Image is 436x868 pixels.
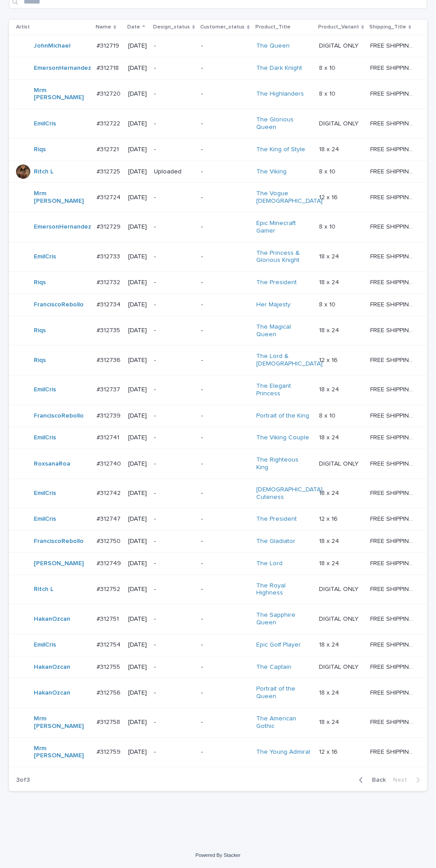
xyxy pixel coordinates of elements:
a: RoxsanaRoa [34,460,70,468]
p: - [201,168,249,176]
p: [DATE] [128,64,147,72]
tr: Mrm [PERSON_NAME] #312720#312720 [DATE]--The Highlanders 8 x 108 x 10 FREE SHIPPING - preview in ... [9,79,427,109]
tr: Ritch L #312752#312752 [DATE]--The Royal Highness DIGITAL ONLYDIGITAL ONLY FREE SHIPPING - previe... [9,575,427,604]
a: The President [256,515,297,523]
p: FREE SHIPPING - preview in 1-2 business days, after your approval delivery will take 5-10 b.d. [370,40,415,50]
p: [DATE] [128,490,147,497]
tr: EmilCris #312733#312733 [DATE]--The Princess & Glorious Knight 18 x 2418 x 24 FREE SHIPPING - pre... [9,242,427,272]
p: 18 x 24 [319,144,341,153]
tr: RoxsanaRoa #312740#312740 [DATE]--The Righteous King DIGITAL ONLYDIGITAL ONLY FREE SHIPPING - pre... [9,449,427,479]
p: FREE SHIPPING - preview in 1-2 business days, after your approval delivery will take 5-10 b.d. [370,488,415,497]
a: The Lord [256,560,283,567]
p: - [201,223,249,231]
p: Date [127,22,140,32]
p: - [201,120,249,128]
p: #312739 [97,410,122,420]
p: #312722 [97,118,122,128]
p: 18 x 24 [319,639,341,649]
p: #312720 [97,88,122,98]
p: - [154,279,194,286]
p: - [154,560,194,567]
p: [DATE] [128,641,147,649]
button: Back [352,776,389,784]
p: - [154,120,194,128]
p: #312758 [97,717,122,726]
p: - [154,641,194,649]
a: HakanOzcan [34,689,70,697]
a: Riqs [34,146,46,153]
p: #312734 [97,299,122,309]
span: Back [367,777,386,783]
p: FREE SHIPPING - preview in 1-2 business days, after your approval delivery will take 5-10 b.d. [370,614,415,623]
p: - [201,560,249,567]
p: #312754 [97,639,122,649]
p: #312735 [97,325,122,334]
a: FranciscoRebollo [34,412,84,420]
p: #312741 [97,432,121,442]
tr: Ritch L #312725#312725 [DATE]Uploaded-The Viking 8 x 108 x 10 FREE SHIPPING - preview in 1-2 busi... [9,161,427,183]
p: #312729 [97,221,122,231]
p: #312755 [97,662,122,671]
p: FREE SHIPPING - preview in 1-2 business days, after your approval delivery will take 5-10 b.d. [370,221,415,231]
tr: HakanOzcan #312755#312755 [DATE]--The Captain DIGITAL ONLYDIGITAL ONLY FREE SHIPPING - preview in... [9,656,427,678]
p: #312725 [97,166,122,176]
p: Artist [16,22,30,32]
p: - [201,615,249,623]
p: [DATE] [128,253,147,261]
p: - [154,586,194,593]
p: #312742 [97,488,122,497]
p: DIGITAL ONLY [319,614,360,623]
p: 18 x 24 [319,384,341,394]
p: FREE SHIPPING - preview in 1-2 business days, after your approval delivery will take 5-10 b.d. [370,410,415,420]
p: #312759 [97,747,122,756]
a: Mrm [PERSON_NAME] [34,87,89,102]
a: EmilCris [34,515,56,523]
a: HakanOzcan [34,663,70,671]
a: The Highlanders [256,90,304,98]
p: #312724 [97,192,122,201]
p: 8 x 10 [319,299,337,309]
p: [DATE] [128,560,147,567]
tr: EmilCris #312722#312722 [DATE]--The Glorious Queen DIGITAL ONLYDIGITAL ONLY FREE SHIPPING - previ... [9,109,427,139]
p: Design_status [153,22,190,32]
a: Epic Minecraft Gamer [256,220,312,235]
p: #312740 [97,458,123,468]
a: EmilCris [34,120,56,128]
p: - [154,748,194,756]
p: #312756 [97,687,122,697]
p: 3 of 3 [9,769,37,791]
p: [DATE] [128,719,147,726]
a: [DEMOGRAPHIC_DATA] Cuteness [256,486,323,501]
p: DIGITAL ONLY [319,584,360,593]
p: [DATE] [128,120,147,128]
span: Next [393,777,412,783]
p: - [201,386,249,394]
a: EmilCris [34,253,56,261]
p: - [154,615,194,623]
p: DIGITAL ONLY [319,662,360,671]
p: DIGITAL ONLY [319,40,360,50]
a: EmilCris [34,641,56,649]
p: 12 x 16 [319,355,339,364]
a: The President [256,279,297,286]
p: 18 x 24 [319,536,341,545]
p: [DATE] [128,663,147,671]
p: - [201,748,249,756]
p: - [201,42,249,50]
p: Name [96,22,111,32]
p: 12 x 16 [319,192,339,201]
p: - [201,490,249,497]
p: 8 x 10 [319,88,337,98]
p: FREE SHIPPING - preview in 1-2 business days, after your approval delivery will take 5-10 b.d. [370,536,415,545]
p: - [154,386,194,394]
p: FREE SHIPPING - preview in 1-2 business days, after your approval delivery will take 5-10 b.d. [370,584,415,593]
a: The Gladiator [256,538,295,545]
tr: [PERSON_NAME] #312749#312749 [DATE]--The Lord 18 x 2418 x 24 FREE SHIPPING - preview in 1-2 busin... [9,552,427,575]
p: - [154,90,194,98]
p: - [201,663,249,671]
p: - [201,194,249,201]
p: [DATE] [128,279,147,286]
tr: EmilCris #312737#312737 [DATE]--The Elegant Princess 18 x 2418 x 24 FREE SHIPPING - preview in 1-... [9,375,427,405]
p: - [154,327,194,334]
p: 18 x 24 [319,432,341,442]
